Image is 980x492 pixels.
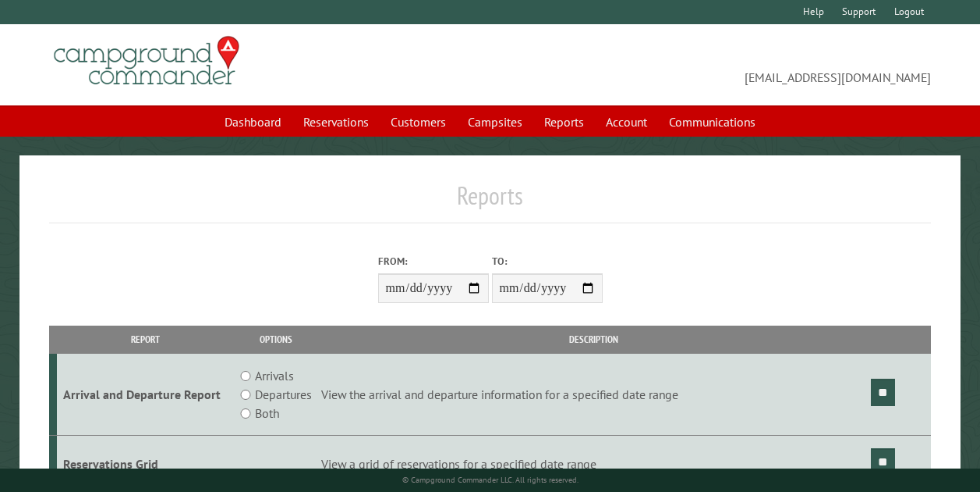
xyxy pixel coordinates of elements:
[255,366,294,385] label: Arrivals
[492,254,603,269] label: To:
[660,107,765,137] a: Communications
[381,107,455,137] a: Customers
[535,107,593,137] a: Reports
[255,404,279,422] label: Both
[294,107,378,137] a: Reservations
[233,326,319,353] th: Options
[49,30,244,91] img: Campground Commander
[49,180,931,223] h1: Reports
[458,107,532,137] a: Campsites
[378,254,489,269] label: From:
[319,354,869,436] td: View the arrival and departure information for a specified date range
[255,385,312,404] label: Departures
[57,326,234,353] th: Report
[57,354,234,436] td: Arrival and Departure Report
[402,475,578,485] small: © Campground Commander LLC. All rights reserved.
[319,326,869,353] th: Description
[490,43,932,87] span: [EMAIL_ADDRESS][DOMAIN_NAME]
[215,107,291,137] a: Dashboard
[596,107,656,137] a: Account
